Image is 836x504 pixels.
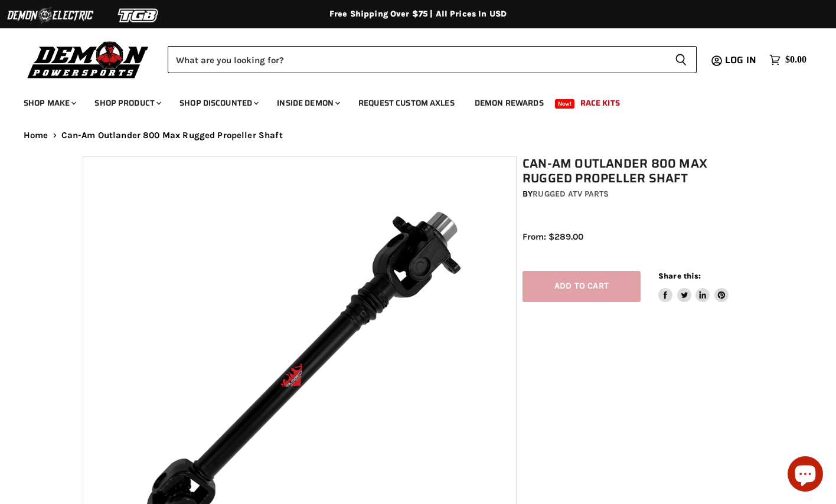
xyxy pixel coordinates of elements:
div: by [522,188,759,201]
span: New! [555,99,575,109]
img: Demon Powersports [24,38,153,80]
form: Product [168,46,697,73]
span: From: $289.00 [522,231,583,242]
span: Can-Am Outlander 800 Max Rugged Propeller Shaft [61,130,283,140]
a: Shop Product [86,91,168,115]
button: Search [665,46,697,73]
span: $0.00 [785,54,806,66]
a: Shop Make [15,91,83,115]
a: Race Kits [572,91,629,115]
a: Inside Demon [268,91,347,115]
a: Rugged ATV Parts [533,189,609,199]
a: Log in [720,55,763,66]
a: $0.00 [763,51,812,68]
input: Search [168,46,665,73]
aside: Share this: [658,271,729,302]
span: Share this: [658,271,701,280]
ul: Main menu [15,86,804,115]
a: Request Custom Axles [350,91,463,115]
h1: Can-Am Outlander 800 Max Rugged Propeller Shaft [522,156,759,186]
span: Log in [725,53,756,67]
a: Shop Discounted [171,91,266,115]
a: Demon Rewards [466,91,553,115]
a: Home [24,130,48,140]
inbox-online-store-chat: Shopify online store chat [784,456,827,495]
img: TGB Logo 2 [94,4,183,27]
img: Demon Electric Logo 2 [6,4,94,27]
